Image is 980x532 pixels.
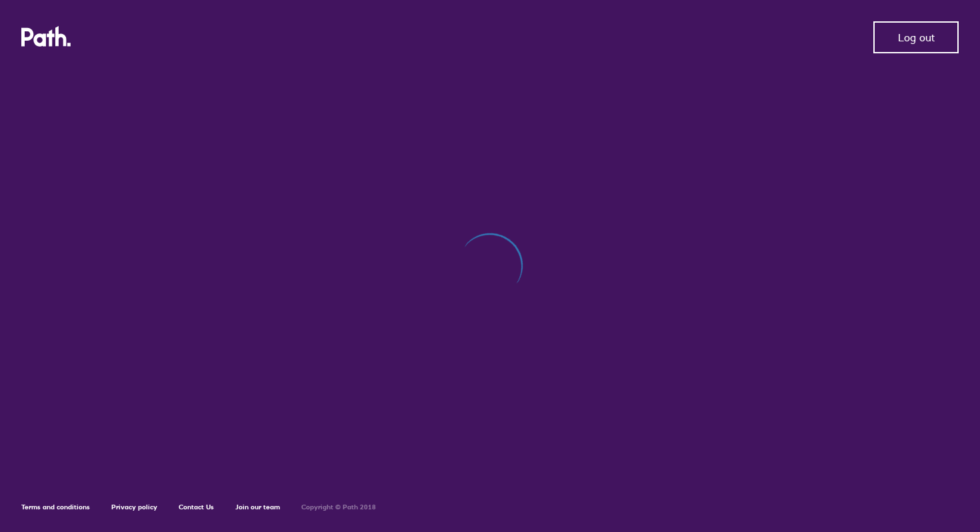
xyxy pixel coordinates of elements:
a: Join our team [235,503,280,511]
a: Contact Us [179,503,214,511]
span: Log out [898,31,935,43]
a: Terms and conditions [21,503,90,511]
button: Log out [873,21,959,53]
h6: Copyright © Path 2018 [301,503,376,511]
a: Privacy policy [111,503,157,511]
